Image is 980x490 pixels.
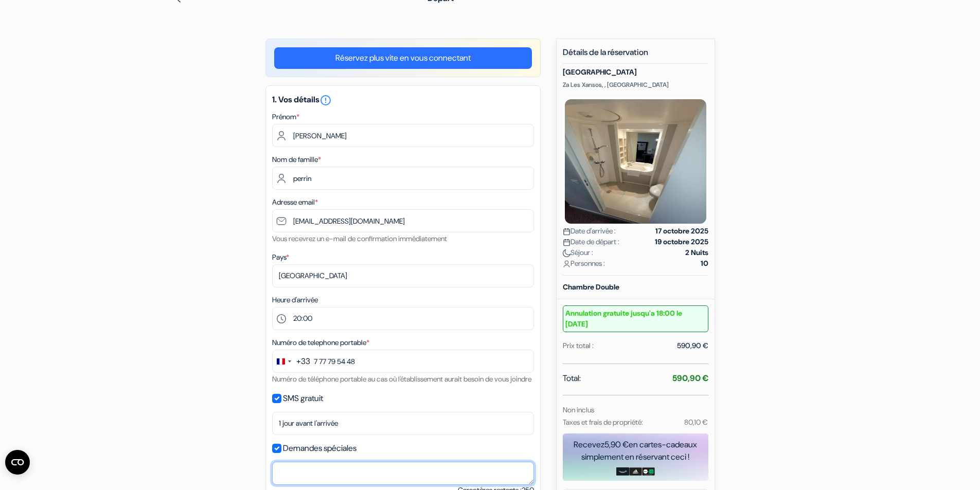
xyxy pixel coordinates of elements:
small: Vous recevrez un e-mail de confirmation immédiatement [272,234,447,243]
span: Séjour : [563,247,593,258]
strong: 19 octobre 2025 [655,237,708,247]
label: Nom de famille [272,154,321,165]
label: Demandes spéciales [283,441,357,456]
strong: 17 octobre 2025 [655,226,708,237]
img: calendar.svg [563,239,571,246]
input: 6 12 34 56 78 [272,350,534,373]
small: Numéro de téléphone portable au cas où l'établissement aurait besoin de vous joindre [272,374,531,384]
small: Taxes et frais de propriété: [563,418,643,427]
h5: [GEOGRAPHIC_DATA] [563,68,708,77]
input: Entrez votre prénom [272,124,534,147]
span: Date d'arrivée : [563,226,616,237]
span: 5,90 € [604,439,629,450]
small: Non inclus [563,405,594,414]
a: Réservez plus vite en vous connectant [274,47,532,69]
div: +33 [296,355,310,368]
span: Total: [563,372,581,385]
img: uber-uber-eats-card.png [642,467,655,476]
b: Chambre Double [563,282,619,292]
i: error_outline [319,94,332,106]
label: Pays [272,252,289,263]
div: 590,90 € [677,340,708,351]
span: Personnes : [563,258,605,269]
strong: 590,90 € [672,373,708,384]
div: Prix total : [563,340,594,351]
label: Adresse email [272,197,318,208]
h5: Détails de la réservation [563,47,708,64]
h5: 1. Vos détails [272,94,534,106]
img: user_icon.svg [563,260,571,268]
img: moon.svg [563,249,571,257]
img: amazon-card-no-text.png [616,467,629,476]
label: SMS gratuit [283,391,323,406]
label: Heure d'arrivée [272,295,318,305]
small: Annulation gratuite jusqu'a 18:00 le [DATE] [563,305,708,332]
label: Numéro de telephone portable [272,337,369,348]
input: Entrer adresse e-mail [272,209,534,232]
div: Recevez en cartes-cadeaux simplement en réservant ceci ! [563,439,708,463]
span: Date de départ : [563,237,619,247]
strong: 10 [701,258,708,269]
p: Za Les Xansos, , [GEOGRAPHIC_DATA] [563,81,708,89]
img: adidas-card.png [629,467,642,476]
label: Prénom [272,112,299,122]
img: calendar.svg [563,228,571,235]
button: Change country, selected France (+33) [273,350,310,372]
a: error_outline [319,94,332,105]
small: 80,10 € [684,418,708,427]
button: Ouvrir le widget CMP [5,450,30,475]
strong: 2 Nuits [685,247,708,258]
input: Entrer le nom de famille [272,167,534,190]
